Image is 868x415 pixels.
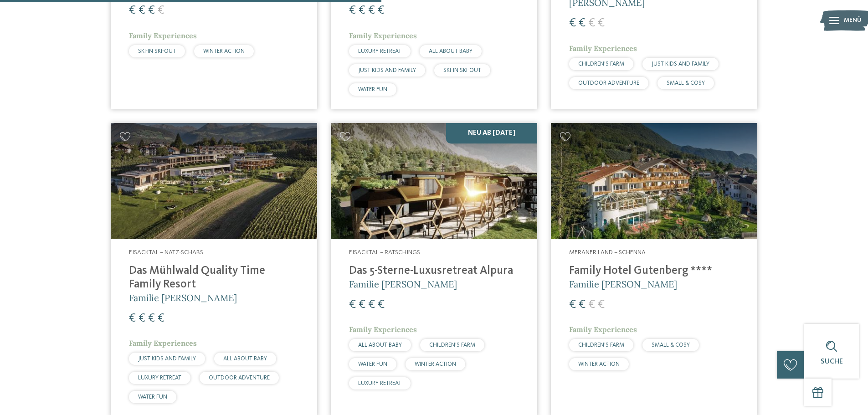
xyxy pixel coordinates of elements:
span: Suche [821,358,843,365]
span: € [359,5,365,16]
span: SKI-IN SKI-OUT [443,67,481,73]
span: LUXURY RETREAT [358,48,401,54]
span: € [378,5,385,16]
span: € [579,17,586,29]
span: ALL ABOUT BABY [429,48,473,54]
span: € [349,5,356,16]
span: SMALL & COSY [652,342,690,348]
span: € [139,313,145,324]
span: € [588,299,595,311]
span: JUST KIDS AND FAMILY [138,356,196,362]
span: € [129,5,136,16]
span: Family Experiences [349,31,417,40]
img: Familienhotels gesucht? Hier findet ihr die besten! [111,123,317,239]
span: LUXURY RETREAT [358,380,401,386]
span: € [368,5,375,16]
span: Familie [PERSON_NAME] [349,278,457,290]
span: SMALL & COSY [667,80,705,86]
span: Family Experiences [349,325,417,334]
span: Eisacktal – Ratschings [349,249,420,256]
span: Family Experiences [129,338,197,348]
span: WINTER ACTION [203,48,245,54]
h4: Das 5-Sterne-Luxusretreat Alpura [349,264,519,278]
span: SKI-IN SKI-OUT [138,48,176,54]
span: WATER FUN [138,394,167,400]
span: € [588,17,595,29]
span: Familie [PERSON_NAME] [569,278,677,290]
span: OUTDOOR ADVENTURE [578,80,639,86]
span: € [129,313,136,324]
span: Meraner Land – Schenna [569,249,646,256]
span: € [569,17,576,29]
span: € [359,299,365,311]
span: CHILDREN’S FARM [578,342,624,348]
span: € [598,299,605,311]
span: ALL ABOUT BABY [358,342,402,348]
h4: Family Hotel Gutenberg **** [569,264,739,278]
span: € [158,313,164,324]
span: OUTDOOR ADVENTURE [209,375,270,381]
span: € [158,5,164,16]
span: Familie [PERSON_NAME] [129,292,237,303]
img: Familienhotels gesucht? Hier findet ihr die besten! [331,123,537,239]
span: € [349,299,356,311]
h4: Das Mühlwald Quality Time Family Resort [129,264,299,292]
span: WINTER ACTION [415,361,456,367]
span: € [148,313,155,324]
span: Family Experiences [129,31,197,40]
span: € [139,5,145,16]
span: € [378,299,385,311]
span: JUST KIDS AND FAMILY [358,67,416,73]
span: € [148,5,155,16]
span: JUST KIDS AND FAMILY [652,61,709,67]
span: € [569,299,576,311]
span: € [598,17,605,29]
span: Family Experiences [569,44,637,53]
span: ALL ABOUT BABY [223,356,267,362]
span: Family Experiences [569,325,637,334]
span: CHILDREN’S FARM [578,61,624,67]
span: WATER FUN [358,361,387,367]
span: WINTER ACTION [578,361,620,367]
img: Family Hotel Gutenberg **** [551,123,757,239]
span: CHILDREN’S FARM [429,342,475,348]
span: Eisacktal – Natz-Schabs [129,249,203,256]
span: € [579,299,586,311]
span: LUXURY RETREAT [138,375,181,381]
span: WATER FUN [358,87,387,92]
span: € [368,299,375,311]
